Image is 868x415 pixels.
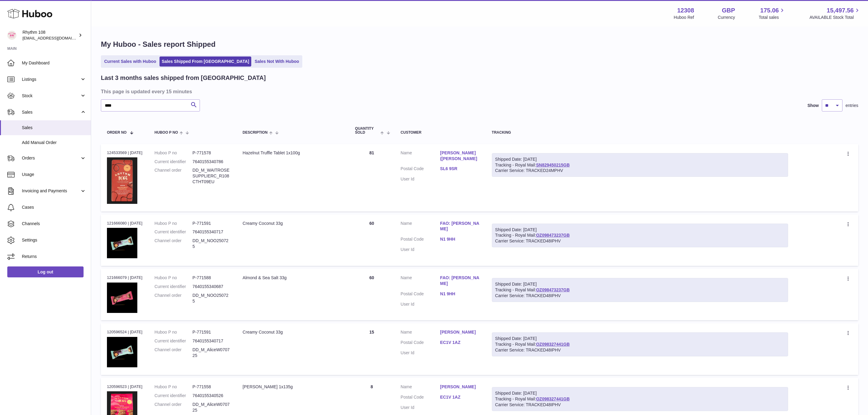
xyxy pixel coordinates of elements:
[401,275,440,288] dt: Name
[349,269,395,320] td: 60
[107,131,127,135] span: Order No
[495,347,785,353] div: Carrier Service: TRACKED48IPHV
[401,301,440,307] dt: User Id
[846,103,858,108] span: entries
[252,57,301,67] a: Sales Not With Huboo
[440,329,480,335] a: [PERSON_NAME]
[492,278,788,302] div: Tracking - Royal Mail:
[155,229,193,235] dt: Current identifier
[827,6,854,15] span: 15,497.56
[440,166,480,172] a: SL6 9SR
[243,221,343,226] div: Creamy Coconut 33g
[155,284,193,290] dt: Current identifier
[718,15,735,20] div: Currency
[107,275,142,280] div: 121666079 | [DATE]
[22,254,86,259] span: Returns
[536,233,570,238] a: OZ098473237GB
[155,347,193,358] dt: Channel order
[193,284,231,290] dd: 7640155340687
[401,247,440,252] dt: User Id
[809,6,861,20] a: 15,497.56 AVAILABLE Stock Total
[107,329,142,335] div: 120596524 | [DATE]
[492,131,788,135] div: Tracking
[22,204,86,210] span: Cases
[401,350,440,356] dt: User Id
[155,329,193,335] dt: Huboo P no
[809,15,861,20] span: AVAILABLE Stock Total
[193,384,231,390] dd: P-771558
[193,338,231,344] dd: 7640155340717
[160,57,251,67] a: Sales Shipped From [GEOGRAPHIC_DATA]
[440,275,480,286] a: FAO: [PERSON_NAME]
[193,238,231,249] dd: DD_M_NOO250725
[243,329,343,335] div: Creamy Coconut 33g
[495,168,785,173] div: Carrier Service: TRACKED24MPHV
[155,150,193,156] dt: Huboo P no
[22,172,86,177] span: Usage
[155,238,193,249] dt: Channel order
[492,332,788,356] div: Tracking - Royal Mail:
[107,221,142,226] div: 121666080 | [DATE]
[193,402,231,413] dd: DD_M_AliceW070725
[401,150,440,163] dt: Name
[22,188,80,194] span: Invoicing and Payments
[495,336,785,341] div: Shipped Date: [DATE]
[495,281,785,287] div: Shipped Date: [DATE]
[401,236,440,244] dt: Postal Code
[495,156,785,162] div: Shipped Date: [DATE]
[492,224,788,248] div: Tracking - Royal Mail:
[401,329,440,337] dt: Name
[401,340,440,347] dt: Postal Code
[7,31,16,40] img: orders@rhythm108.com
[193,347,231,358] dd: DD_M_AliceW070725
[401,166,440,173] dt: Postal Code
[22,60,86,66] span: My Dashboard
[349,214,395,266] td: 60
[440,340,480,345] a: EC1V 1AZ
[22,237,86,243] span: Settings
[440,394,480,400] a: EC1V 1AZ
[401,384,440,391] dt: Name
[22,29,77,41] div: Rhythm 108
[193,167,231,185] dd: DD_M_WAITROSESUPPLIERC_R108CTHT09EU
[22,140,86,146] span: Add Manual Order
[349,323,395,375] td: 15
[155,384,193,390] dt: Huboo P no
[155,167,193,185] dt: Channel order
[401,405,440,410] dt: User Id
[102,57,158,67] a: Current Sales with Huboo
[193,329,231,335] dd: P-771591
[193,159,231,165] dd: 7640155340786
[193,393,231,399] dd: 7640155340526
[107,337,137,367] img: 123081684745583.jpg
[495,293,785,299] div: Carrier Service: TRACKED48IPHV
[677,6,694,15] strong: 12308
[401,131,480,135] div: Customer
[22,93,80,99] span: Stock
[440,236,480,242] a: N1 9HH
[193,275,231,281] dd: P-771588
[155,221,193,226] dt: Huboo P no
[7,266,84,277] a: Log out
[155,338,193,344] dt: Current identifier
[759,6,786,20] a: 175.06 Total sales
[155,131,178,135] span: Huboo P no
[674,15,694,20] div: Huboo Ref
[401,394,440,402] dt: Postal Code
[536,163,570,167] a: SN829450215GB
[193,150,231,156] dd: P-771578
[101,74,266,82] h2: Last 3 months sales shipped from [GEOGRAPHIC_DATA]
[495,238,785,244] div: Carrier Service: TRACKED48IPHV
[401,176,440,182] dt: User Id
[243,384,343,390] div: [PERSON_NAME] 1x135g
[107,150,142,156] div: 124533569 | [DATE]
[155,275,193,281] dt: Huboo P no
[22,77,80,82] span: Listings
[495,227,785,233] div: Shipped Date: [DATE]
[243,131,268,135] span: Description
[495,402,785,408] div: Carrier Service: TRACKED48IPHV
[401,291,440,298] dt: Postal Code
[107,283,137,313] img: 123081684745648.jpg
[440,291,480,297] a: N1 9HH
[155,293,193,304] dt: Channel order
